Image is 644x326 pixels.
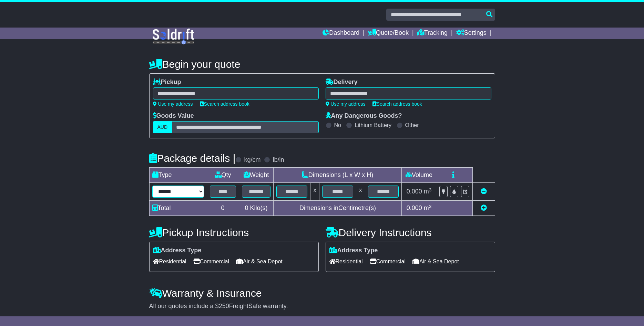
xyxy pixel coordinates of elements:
a: Search address book [200,101,249,107]
td: x [310,183,319,201]
span: m [424,188,432,195]
h4: Delivery Instructions [326,227,495,238]
label: Other [405,122,419,128]
td: Dimensions in Centimetre(s) [274,201,402,216]
td: Total [149,201,207,216]
h4: Warranty & Insurance [149,287,495,299]
sup: 3 [429,204,432,209]
sup: 3 [429,187,432,192]
div: All our quotes include a $ FreightSafe warranty. [149,303,495,310]
td: Weight [239,168,274,183]
span: Residential [329,256,363,267]
span: Air & Sea Depot [236,256,283,267]
h4: Package details | [149,153,236,164]
a: Add new item [481,204,487,211]
td: Type [149,168,207,183]
a: Remove this item [481,188,487,195]
span: Air & Sea Depot [412,256,459,267]
a: Settings [456,28,487,39]
td: 0 [207,201,239,216]
td: Qty [207,168,239,183]
span: 0.000 [407,188,422,195]
label: Address Type [153,247,202,254]
label: lb/in [273,156,284,164]
a: Tracking [417,28,448,39]
label: No [334,122,341,128]
h4: Begin your quote [149,59,495,70]
label: Lithium Battery [355,122,391,128]
a: Use my address [326,101,366,107]
td: Kilo(s) [239,201,274,216]
span: Commercial [193,256,229,267]
span: Residential [153,256,186,267]
a: Dashboard [323,28,359,39]
label: kg/cm [244,156,260,164]
td: Dimensions (L x W x H) [274,168,402,183]
a: Search address book [372,101,422,107]
span: 0 [245,204,248,211]
span: Commercial [370,256,406,267]
td: x [356,183,365,201]
td: Volume [402,168,436,183]
span: 0.000 [407,204,422,211]
label: AUD [153,121,172,133]
label: Goods Value [153,112,194,120]
label: Address Type [329,247,378,254]
label: Any Dangerous Goods? [326,112,402,120]
span: m [424,204,432,211]
h4: Pickup Instructions [149,227,319,238]
a: Use my address [153,101,193,107]
label: Pickup [153,78,181,86]
span: 250 [219,303,229,309]
label: Delivery [326,78,358,86]
a: Quote/Book [368,28,409,39]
